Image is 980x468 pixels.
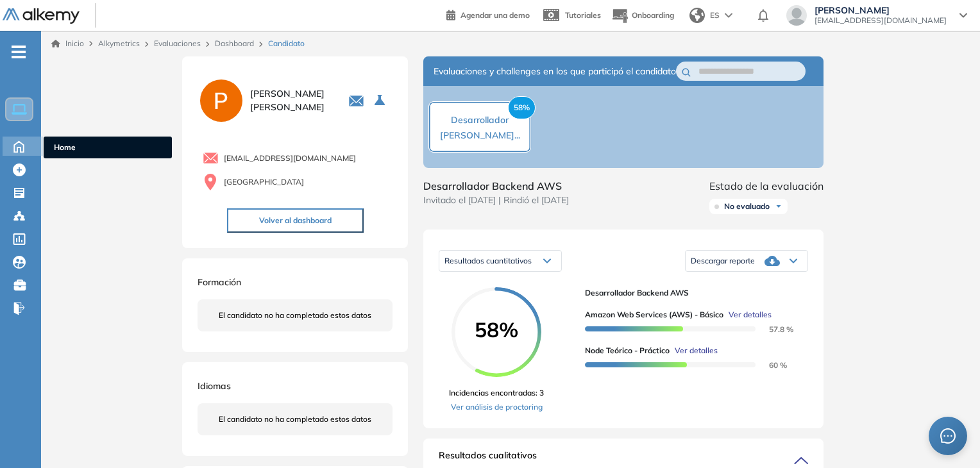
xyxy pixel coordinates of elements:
span: Desarrollador Backend AWS [585,287,798,299]
span: Evaluaciones y challenges en los que participó el candidato [434,65,676,78]
a: Inicio [51,38,84,49]
a: Dashboard [215,38,254,48]
span: Onboarding [632,10,674,20]
button: Volver al dashboard [227,208,364,233]
span: Resultados cuantitativos [444,256,532,265]
span: Candidato [268,38,305,49]
span: Idiomas [198,380,231,392]
span: Amazon Web Services (AWS) - Básico [585,309,723,321]
button: Ver detalles [670,345,718,356]
a: Evaluaciones [154,38,201,48]
span: Node Teórico - Práctico [585,345,670,356]
span: Ver detalles [729,309,772,321]
span: message [940,428,956,444]
span: Invitado el [DATE] | Rindió el [DATE] [423,194,569,207]
span: 58% [508,96,536,119]
span: [EMAIL_ADDRESS][DOMAIN_NAME] [815,15,947,26]
span: Alkymetrics [98,38,140,48]
img: Ícono de flecha [775,203,782,210]
button: Ver detalles [723,309,772,321]
img: world [689,8,705,23]
a: Agendar una demo [446,6,530,22]
span: 60 % [754,360,787,370]
span: [PERSON_NAME] [815,5,947,15]
span: Formación [198,276,241,288]
span: Descargar reporte [691,256,755,266]
span: 58% [452,319,541,340]
span: No evaluado [724,201,770,212]
img: Logo [3,8,80,24]
span: Tutoriales [565,10,601,20]
img: PROFILE_MENU_LOGO_USER [198,77,245,124]
button: Seleccione la evaluación activa [369,89,393,112]
span: Agendar una demo [460,10,530,20]
span: El candidato no ha completado estos datos [219,414,371,425]
span: Desarrollador Backend AWS [423,178,569,194]
i: - [12,51,26,53]
span: [PERSON_NAME] [PERSON_NAME] [250,87,333,114]
span: Ver detalles [675,345,718,356]
span: [EMAIL_ADDRESS][DOMAIN_NAME] [224,153,356,164]
span: Incidencias encontradas: 3 [449,387,544,399]
span: [GEOGRAPHIC_DATA] [224,176,304,188]
a: Ver análisis de proctoring [449,401,544,413]
img: arrow [725,13,732,18]
span: El candidato no ha completado estos datos [219,310,371,321]
span: Estado de la evaluación [709,178,824,194]
span: ES [710,10,720,21]
span: Home [54,142,162,153]
span: Desarrollador [PERSON_NAME]... [440,114,520,141]
button: Onboarding [611,2,674,29]
span: 57.8 % [754,324,793,334]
